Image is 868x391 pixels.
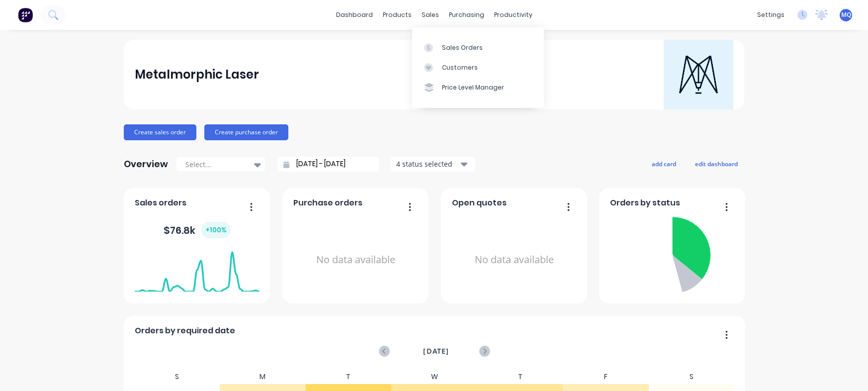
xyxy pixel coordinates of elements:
a: Price Level Manager [412,78,544,98]
span: Sales orders [135,197,186,209]
span: [DATE] [423,346,449,357]
div: purchasing [444,7,489,22]
div: productivity [489,7,537,22]
div: settings [752,7,789,22]
span: Purchase orders [293,197,362,209]
div: Price Level Manager [442,83,504,92]
div: W [391,370,477,384]
div: 4 status selected [396,159,459,169]
div: Overview [124,154,168,174]
span: MQ [841,10,851,19]
button: edit dashboard [689,157,744,170]
button: Create purchase order [204,124,288,140]
div: products [378,7,417,22]
button: Create sales order [124,124,196,140]
a: dashboard [331,7,378,22]
a: Sales Orders [412,37,544,57]
img: Metalmorphic Laser [664,40,733,109]
div: sales [417,7,444,22]
div: S [649,370,735,384]
img: Factory [18,7,33,22]
div: T [306,370,392,384]
div: Sales Orders [442,43,483,52]
div: T [477,370,563,384]
div: $ 76.8k [164,222,231,238]
a: Customers [412,58,544,78]
div: No data available [452,213,577,307]
span: Open quotes [452,197,507,209]
div: Customers [442,63,478,72]
div: No data available [293,213,418,307]
div: S [134,370,220,384]
div: Metalmorphic Laser [135,65,259,85]
div: + 100 % [201,222,231,238]
button: add card [645,157,683,170]
button: 4 status selected [391,157,475,172]
div: M [220,370,306,384]
span: Orders by status [610,197,680,209]
div: F [563,370,649,384]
